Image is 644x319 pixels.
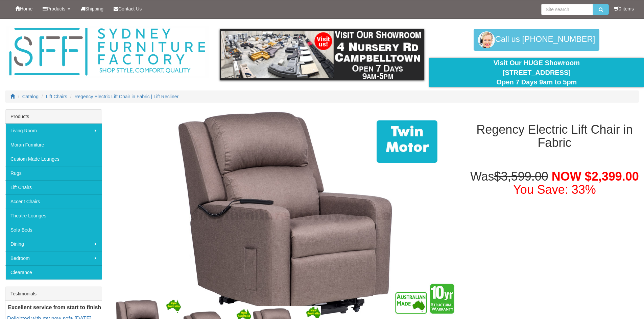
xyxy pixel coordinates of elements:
[85,6,104,11] span: Shipping
[109,0,147,17] a: Contact Us
[20,6,32,11] span: Home
[5,223,102,237] a: Sofa Beds
[541,4,593,15] input: Site search
[75,0,109,17] a: Shipping
[494,169,548,183] del: $3,599.00
[5,138,102,152] a: Moran Furniture
[22,94,39,99] a: Catalog
[5,265,102,280] a: Clearance
[5,251,102,265] a: Bedroom
[434,58,639,87] div: Visit Our HUGE Showroom [STREET_ADDRESS] Open 7 Days 9am to 5pm
[47,6,65,11] span: Products
[552,169,639,183] span: NOW $2,399.00
[10,0,38,17] a: Home
[5,209,102,223] a: Theatre Lounges
[220,29,424,80] img: showroom.gif
[470,123,639,150] h1: Regency Electric Lift Chair in Fabric
[38,0,75,17] a: Products
[614,5,634,12] li: 0 items
[5,152,102,166] a: Custom Made Lounges
[5,287,102,301] div: Testimonials
[5,166,102,180] a: Rugs
[6,26,209,78] img: Sydney Furniture Factory
[118,6,142,11] span: Contact Us
[5,110,102,124] div: Products
[470,170,639,196] h1: Was
[5,194,102,209] a: Accent Chairs
[46,94,67,99] a: Lift Chairs
[513,183,596,196] font: You Save: 33%
[5,237,102,251] a: Dining
[5,180,102,194] a: Lift Chairs
[5,124,102,138] a: Living Room
[74,94,178,99] a: Regency Electric Lift Chair in Fabric | Lift Recliner
[8,304,101,310] b: Excellent service from start to finish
